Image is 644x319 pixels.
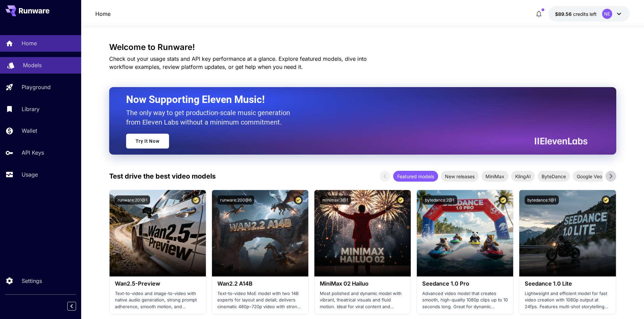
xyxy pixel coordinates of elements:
p: Lightweight and efficient model for fast video creation with 1080p output at 24fps. Features mult... [525,290,610,310]
button: minimax:3@1 [320,195,351,205]
span: Featured models [393,173,438,180]
nav: breadcrumb [95,10,111,18]
img: alt [212,190,308,276]
h3: Seedance 1.0 Pro [422,281,508,287]
div: KlingAI [511,171,535,182]
div: Featured models [393,171,438,182]
div: MiniMax [481,171,508,182]
h3: Seedance 1.0 Lite [525,281,610,287]
p: Text-to-video and image-to-video with native audio generation, strong prompt adherence, smooth mo... [115,290,200,310]
h3: Welcome to Runware! [109,43,616,52]
button: Collapse sidebar [67,302,76,311]
a: Home [95,10,111,18]
img: alt [314,190,411,276]
h2: Now Supporting Eleven Music! [126,93,582,106]
img: alt [110,190,206,276]
div: NE [602,9,612,19]
p: Models [23,61,42,69]
div: $89.56068 [555,10,597,18]
span: ByteDance [538,173,570,180]
div: New releases [441,171,479,182]
span: $89.56 [555,11,573,17]
p: Text-to-video MoE model with two 14B experts for layout and detail; delivers cinematic 480p–720p ... [217,290,303,310]
p: The only way to get production-scale music generation from Eleven Labs without a minimum commitment. [126,108,295,127]
a: Try It Now [126,134,169,149]
h3: Wan2.5-Preview [115,281,200,287]
div: ByteDance [538,171,570,182]
p: Home [22,39,37,47]
span: KlingAI [511,173,535,180]
div: Google Veo [573,171,606,182]
div: Collapse sidebar [72,300,81,312]
span: New releases [441,173,479,180]
button: bytedance:2@1 [422,195,457,205]
p: Most polished and dynamic model with vibrant, theatrical visuals and fluid motion. Ideal for vira... [320,290,405,310]
p: API Keys [22,149,44,157]
h3: Wan2.2 A14B [217,281,303,287]
button: Certified Model – Vetted for best performance and includes a commercial license. [499,195,508,205]
button: bytedance:1@1 [525,195,559,205]
button: $89.56068NE [548,6,630,22]
img: alt [417,190,513,276]
span: MiniMax [481,173,508,180]
p: Library [22,105,40,113]
p: Test drive the best video models [109,171,216,181]
button: runware:201@1 [115,195,150,205]
span: Check out your usage stats and API key performance at a glance. Explore featured models, dive int... [109,55,367,70]
p: Settings [22,277,42,285]
button: Certified Model – Vetted for best performance and includes a commercial license. [601,195,611,205]
button: runware:200@6 [217,195,254,205]
span: credits left [573,11,597,17]
button: Certified Model – Vetted for best performance and includes a commercial license. [191,195,200,205]
p: Usage [22,170,38,179]
img: alt [519,190,616,276]
p: Playground [22,83,51,91]
p: Wallet [22,127,37,135]
span: Google Veo [573,173,606,180]
h3: MiniMax 02 Hailuo [320,281,405,287]
button: Certified Model – Vetted for best performance and includes a commercial license. [396,195,405,205]
button: Certified Model – Vetted for best performance and includes a commercial license. [294,195,303,205]
p: Advanced video model that creates smooth, high-quality 1080p clips up to 10 seconds long. Great f... [422,290,508,310]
